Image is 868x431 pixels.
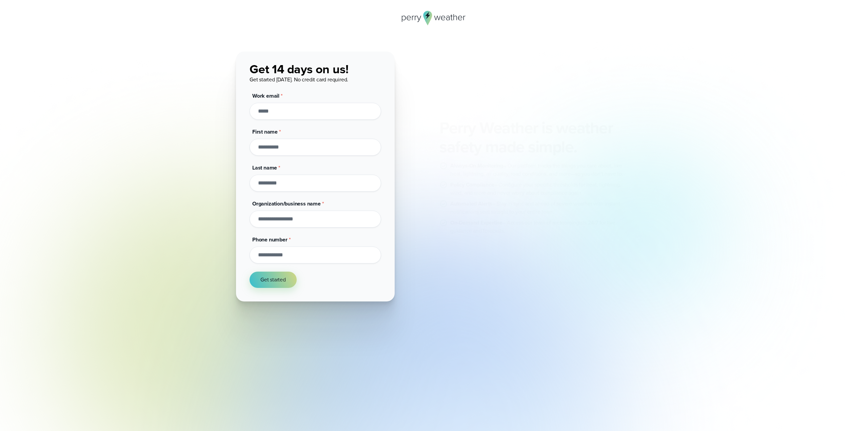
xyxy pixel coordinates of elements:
[250,60,348,78] span: Get 14 days on us!
[250,272,297,288] button: Get started
[252,200,321,208] span: Organization/business name
[250,76,348,83] span: Get started [DATE]. No credit card required.
[252,92,279,100] span: Work email
[260,276,286,284] span: Get started
[252,164,277,172] span: Last name
[252,236,288,243] span: Phone number
[252,128,278,136] span: First name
